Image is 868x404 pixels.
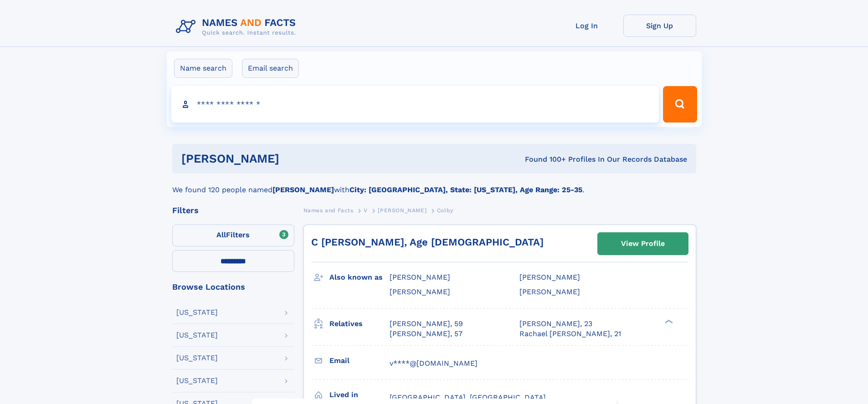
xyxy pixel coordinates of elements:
[172,174,696,195] div: We found 120 people named with .
[329,387,390,403] h3: Lived in
[349,185,582,194] b: City: [GEOGRAPHIC_DATA], State: [US_STATE], Age Range: 25-35
[176,354,218,362] div: [US_STATE]
[519,329,621,339] a: Rachael [PERSON_NAME], 21
[364,207,368,214] span: V
[172,283,294,291] div: Browse Locations
[172,206,294,215] div: Filters
[272,185,334,194] b: [PERSON_NAME]
[216,230,226,239] span: All
[364,205,368,216] a: V
[172,15,303,39] img: Logo Names and Facts
[329,316,390,332] h3: Relatives
[176,377,218,384] div: [US_STATE]
[172,225,294,246] label: Filters
[390,393,546,402] span: [GEOGRAPHIC_DATA], [GEOGRAPHIC_DATA]
[519,273,580,281] span: [PERSON_NAME]
[181,153,402,164] h1: [PERSON_NAME]
[311,236,544,248] a: C [PERSON_NAME], Age [DEMOGRAPHIC_DATA]
[329,353,390,368] h3: Email
[519,319,592,329] a: [PERSON_NAME], 23
[329,270,390,285] h3: Also known as
[598,233,688,255] a: View Profile
[402,154,687,164] div: Found 100+ Profiles In Our Records Database
[663,86,697,123] button: Search Button
[378,205,426,216] a: [PERSON_NAME]
[390,287,450,296] span: [PERSON_NAME]
[174,59,232,78] label: Name search
[171,86,659,123] input: search input
[390,329,462,339] a: [PERSON_NAME], 57
[621,233,665,254] div: View Profile
[176,309,218,316] div: [US_STATE]
[663,318,673,324] div: ❯
[303,205,354,216] a: Names and Facts
[623,15,696,37] a: Sign Up
[390,319,463,329] a: [PERSON_NAME], 59
[176,332,218,339] div: [US_STATE]
[519,287,580,296] span: [PERSON_NAME]
[378,207,426,214] span: [PERSON_NAME]
[437,207,453,214] span: Colby
[550,15,623,37] a: Log In
[242,59,299,78] label: Email search
[390,273,450,281] span: [PERSON_NAME]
